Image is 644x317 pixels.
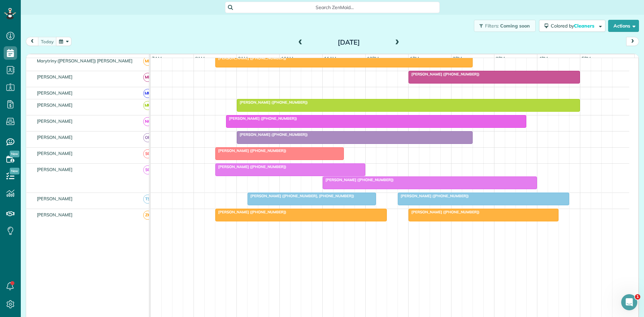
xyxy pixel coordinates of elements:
span: Filters: [485,23,499,29]
span: ML [143,73,152,82]
span: [PERSON_NAME] ([PHONE_NUMBER]) [226,116,298,121]
h2: [DATE] [307,39,391,46]
span: Cleaners [574,23,595,29]
button: today [38,37,57,46]
span: 5pm [580,56,592,61]
span: TS [143,195,152,204]
span: [PERSON_NAME] ([PHONE_NUMBER]) [397,194,469,198]
span: 3pm [494,56,506,61]
span: 11am [323,56,338,61]
span: [PERSON_NAME] ([PHONE_NUMBER]) [236,132,308,137]
span: New [10,151,19,157]
span: Colored by [551,23,597,29]
span: 8am [194,56,206,61]
span: OR [143,133,152,142]
button: Colored byCleaners [539,20,605,32]
span: MM [143,89,152,98]
span: [PERSON_NAME] ([PHONE_NUMBER]) [215,56,287,60]
span: [PERSON_NAME] ([PHONE_NUMBER]) [215,148,287,153]
span: New [10,168,19,174]
span: [PERSON_NAME] ([PHONE_NUMBER]) [408,72,480,76]
span: ZK [143,211,152,220]
span: [PERSON_NAME] [36,196,74,201]
span: 4pm [537,56,549,61]
span: ME [143,57,152,66]
span: [PERSON_NAME] ([PHONE_NUMBER], [PHONE_NUMBER]) [247,194,355,198]
span: [PERSON_NAME] ([PHONE_NUMBER]) [215,164,287,169]
span: MM [143,101,152,110]
span: [PERSON_NAME] ([PHONE_NUMBER]) [215,210,287,214]
button: next [626,37,639,46]
span: [PERSON_NAME] [36,90,74,96]
span: [PERSON_NAME] ([PHONE_NUMBER]) [322,177,394,182]
span: [PERSON_NAME] [36,167,74,172]
span: [PERSON_NAME] ([PHONE_NUMBER]) [408,210,480,214]
span: 7am [151,56,163,61]
span: SC [143,149,152,158]
button: prev [26,37,39,46]
span: 10am [280,56,295,61]
span: [PERSON_NAME] [36,118,74,124]
span: 9am [237,56,249,61]
span: SC [143,165,152,174]
span: 1 [635,294,640,300]
span: [PERSON_NAME] [36,74,74,80]
span: [PERSON_NAME] [36,102,74,108]
span: 1pm [409,56,420,61]
span: Marytriny ([PERSON_NAME]) [PERSON_NAME] [36,58,134,63]
span: [PERSON_NAME] [36,151,74,156]
span: Coming soon [500,23,530,29]
span: NC [143,117,152,126]
span: 12pm [366,56,380,61]
iframe: Intercom live chat [621,294,637,310]
span: [PERSON_NAME] ([PHONE_NUMBER]) [236,100,308,105]
span: 2pm [451,56,463,61]
span: [PERSON_NAME] [36,212,74,217]
span: [PERSON_NAME] [36,135,74,140]
button: Actions [608,20,639,32]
